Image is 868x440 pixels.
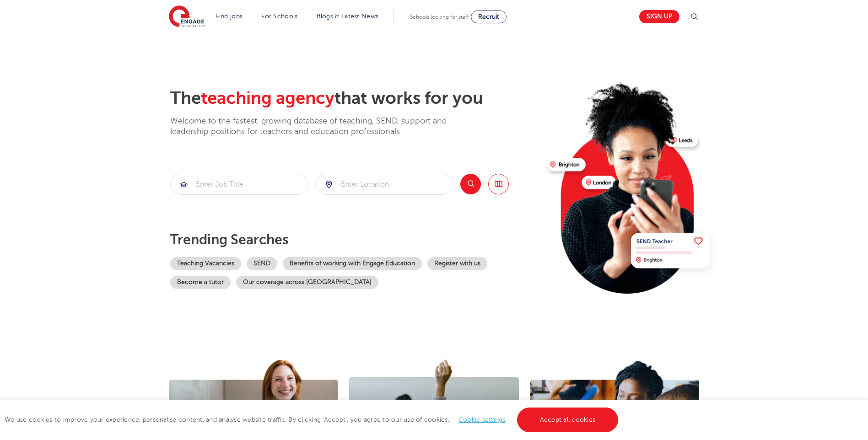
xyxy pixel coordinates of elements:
[170,231,539,248] p: Trending searches
[478,13,499,20] span: Recruit
[171,174,308,194] input: Submit
[169,5,205,28] img: Engage Education
[316,174,453,194] input: Submit
[410,14,469,20] span: Schools looking for staff
[170,88,539,109] h2: The that works for you
[216,13,243,20] a: Find jobs
[5,416,620,423] span: We use cookies to improve your experience, personalise content, and analyse website traffic. By c...
[201,88,334,108] span: teaching agency
[170,116,472,137] p: Welcome to the fastest-growing database of teaching, SEND, support and leadership positions for t...
[517,408,619,432] a: Accept all cookies
[317,13,379,20] a: Blogs & Latest News
[236,276,378,289] a: Our coverage across [GEOGRAPHIC_DATA]
[460,174,481,194] button: Search
[170,257,241,270] a: Teaching Vacancies
[315,174,453,195] div: Submit
[283,257,422,270] a: Benefits of working with Engage Education
[170,174,308,195] div: Submit
[427,257,487,270] a: Register with us
[261,13,297,20] a: For Schools
[247,257,277,270] a: SEND
[170,276,231,289] a: Become a tutor
[471,11,507,23] a: Recruit
[639,10,679,23] a: Sign up
[458,416,506,423] a: Cookie settings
